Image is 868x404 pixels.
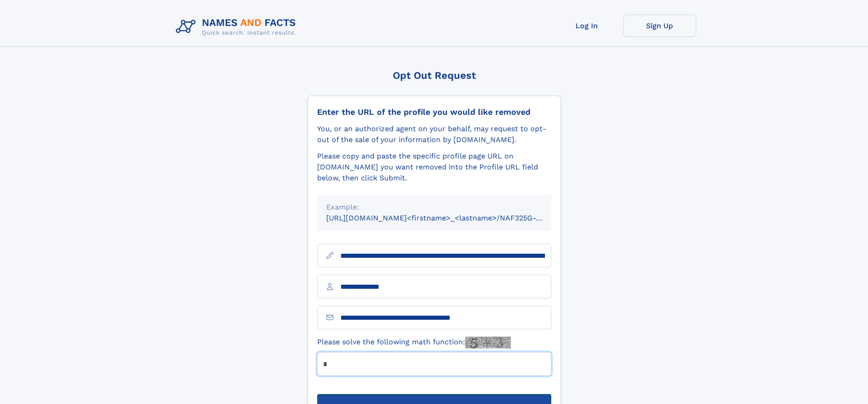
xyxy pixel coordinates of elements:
[317,337,511,348] label: Please solve the following math function:
[326,202,542,213] div: Example:
[308,70,561,81] div: Opt Out Request
[550,15,623,37] a: Log In
[317,107,551,117] div: Enter the URL of the profile you would like removed
[172,15,303,39] img: Logo Names and Facts
[326,214,569,222] small: [URL][DOMAIN_NAME]<firstname>_<lastname>/NAF325G-xxxxxxxx
[317,123,551,145] div: You, or an authorized agent on your behalf, may request to opt-out of the sale of your informatio...
[317,151,551,184] div: Please copy and paste the specific profile page URL on [DOMAIN_NAME] you want removed into the Pr...
[623,15,696,37] a: Sign Up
